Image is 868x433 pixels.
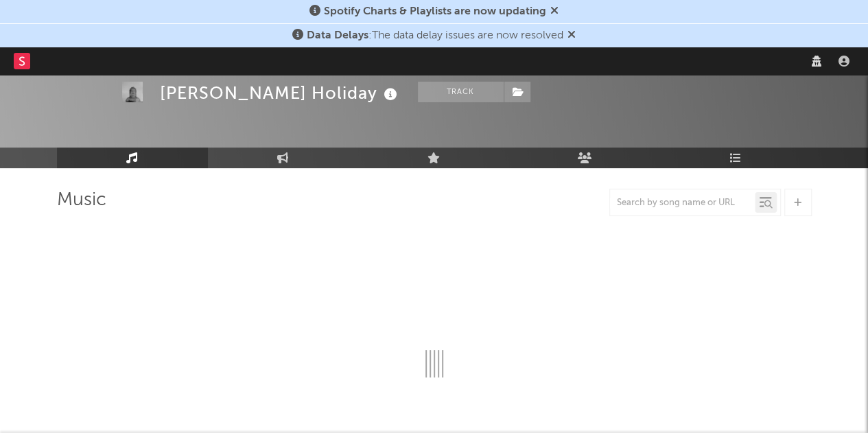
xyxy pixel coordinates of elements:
[567,30,576,41] span: Dismiss
[307,30,563,41] span: : The data delay issues are now resolved
[610,198,755,209] input: Search by song name or URL
[324,6,546,17] span: Spotify Charts & Playlists are now updating
[418,82,504,102] button: Track
[307,30,368,41] span: Data Delays
[550,6,559,17] span: Dismiss
[160,82,401,104] div: [PERSON_NAME] Holiday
